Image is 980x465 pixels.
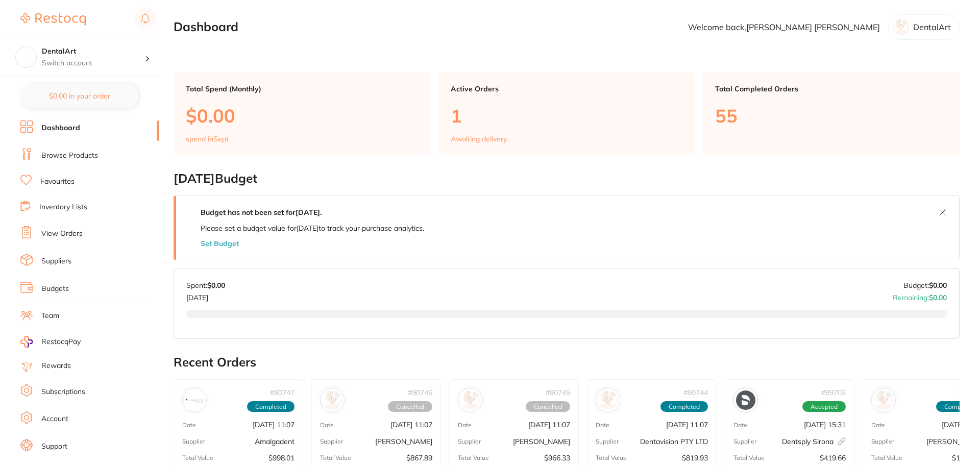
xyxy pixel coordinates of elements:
[186,105,418,126] p: $0.00
[874,390,893,410] img: Henry Schein Halas
[41,256,71,266] a: Suppliers
[186,289,225,302] p: [DATE]
[683,388,708,397] p: # 90744
[733,438,756,445] p: Supplier
[513,437,570,446] p: [PERSON_NAME]
[201,239,239,248] button: Set Budget
[41,123,80,133] a: Dashboard
[438,72,695,155] a: Active Orders1Awaiting delivery
[41,387,85,397] a: Subscriptions
[666,421,708,429] p: [DATE] 11:07
[41,414,68,424] a: Account
[871,454,902,461] p: Total Value
[182,438,205,445] p: Supplier
[375,437,432,446] p: [PERSON_NAME]
[320,438,343,445] p: Supplier
[458,422,472,429] p: Date
[782,437,846,446] p: Dentsply Sirona
[458,438,481,445] p: Supplier
[715,105,947,126] p: 55
[207,281,225,290] strong: $0.00
[526,401,570,412] span: Cancelled
[42,58,145,68] p: Switch account
[16,47,36,67] img: DentalArt
[174,172,960,186] h2: [DATE] Budget
[270,388,295,397] p: # 90747
[174,20,238,34] h2: Dashboard
[40,177,75,187] a: Favourites
[41,284,69,294] a: Budgets
[546,388,570,397] p: # 90745
[929,281,947,290] strong: $0.00
[703,72,960,155] a: Total Completed Orders55
[733,454,765,461] p: Total Value
[39,202,87,212] a: Inventory Lists
[596,454,627,461] p: Total Value
[174,355,960,370] h2: Recent Orders
[598,390,618,410] img: Dentavision PTY LTD
[715,85,947,93] p: Total Completed Orders
[182,454,213,461] p: Total Value
[406,454,432,462] p: $867.89
[186,281,225,289] p: Spent:
[451,105,683,126] p: 1
[41,151,98,161] a: Browse Products
[41,442,67,452] a: Support
[186,135,229,143] p: spend in Sept
[390,421,432,429] p: [DATE] 11:07
[186,85,418,93] p: Total Spend (Monthly)
[323,390,342,410] img: Henry Schein Halas
[185,390,204,410] img: Amalgadent
[929,293,947,302] strong: $0.00
[804,421,846,429] p: [DATE] 15:31
[20,84,138,108] button: $0.00 in your order
[20,13,86,26] img: Restocq Logo
[201,208,322,217] strong: Budget has not been set for [DATE] .
[174,72,430,155] a: Total Spend (Monthly)$0.00spend inSept
[388,401,432,412] span: Cancelled
[41,229,83,239] a: View Orders
[42,46,145,57] h4: DentalArt
[596,422,609,429] p: Date
[20,336,81,348] a: RestocqPay
[451,135,507,143] p: Awaiting delivery
[255,437,295,446] p: Amalgadent
[20,8,86,31] a: Restocq Logo
[913,22,951,32] p: DentalArt
[544,454,570,462] p: $966.33
[320,422,334,429] p: Date
[820,454,846,462] p: $419.66
[408,388,432,397] p: # 90746
[247,401,295,412] span: Completed
[253,421,295,429] p: [DATE] 11:07
[736,390,755,410] img: Dentsply Sirona
[682,454,708,462] p: $819.93
[688,22,880,32] p: Welcome back, [PERSON_NAME] [PERSON_NAME]
[41,361,71,371] a: Rewards
[41,337,81,347] span: RestocqPay
[821,388,846,397] p: # 89703
[528,421,570,429] p: [DATE] 11:07
[268,454,295,462] p: $998.01
[41,311,59,321] a: Team
[871,438,894,445] p: Supplier
[893,289,947,302] p: Remaining:
[660,401,708,412] span: Completed
[733,422,747,429] p: Date
[460,390,480,410] img: Adam Dental
[802,401,846,412] span: Accepted
[20,336,33,348] img: RestocqPay
[871,422,885,429] p: Date
[182,422,196,429] p: Date
[320,454,351,461] p: Total Value
[201,224,424,232] p: Please set a budget value for [DATE] to track your purchase analytics.
[596,438,619,445] p: Supplier
[458,454,489,461] p: Total Value
[451,85,683,93] p: Active Orders
[903,281,947,289] p: Budget:
[640,437,708,446] p: Dentavision PTY LTD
